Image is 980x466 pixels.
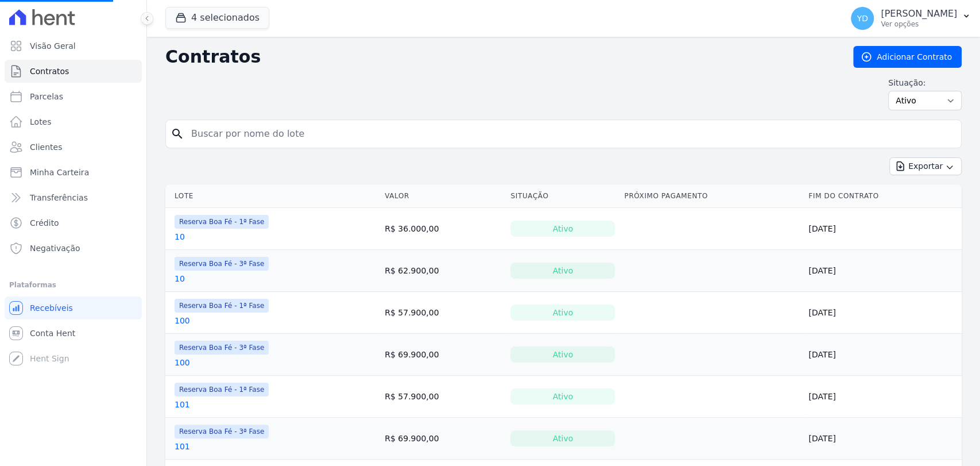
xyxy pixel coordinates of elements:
[5,237,142,260] a: Negativação
[853,46,962,68] a: Adicionar Contrato
[619,184,804,208] th: Próximo Pagamento
[5,34,142,57] a: Visão Geral
[30,328,75,339] span: Conta Hent
[165,47,835,67] h2: Contratos
[380,250,506,292] td: R$ 62.900,00
[842,2,980,34] button: YD [PERSON_NAME] Ver opções
[857,14,867,22] span: YD
[5,186,142,209] a: Transferências
[380,334,506,376] td: R$ 69.900,00
[380,418,506,460] td: R$ 69.900,00
[175,231,185,242] a: 10
[881,20,957,29] p: Ver opções
[175,441,190,452] a: 101
[5,60,142,83] a: Contratos
[380,184,506,208] th: Valor
[888,77,962,88] label: Situação:
[5,85,142,108] a: Parcelas
[30,242,80,254] span: Negativação
[804,292,962,334] td: [DATE]
[165,7,269,29] button: 4 selecionados
[30,116,52,128] span: Lotes
[30,91,63,102] span: Parcelas
[184,122,956,145] input: Buscar por nome do lote
[5,322,142,345] a: Conta Hent
[30,66,69,77] span: Contratos
[175,357,190,368] a: 100
[30,302,73,314] span: Recebíveis
[889,157,962,175] button: Exportar
[380,376,506,418] td: R$ 57.900,00
[5,136,142,159] a: Clientes
[175,341,269,355] span: Reserva Boa Fé - 3ª Fase
[510,305,615,321] div: Ativo
[804,418,962,460] td: [DATE]
[380,208,506,250] td: R$ 36.000,00
[5,110,142,133] a: Lotes
[30,167,89,178] span: Minha Carteira
[5,296,142,319] a: Recebíveis
[5,211,142,234] a: Crédito
[804,334,962,376] td: [DATE]
[804,208,962,250] td: [DATE]
[5,161,142,184] a: Minha Carteira
[510,221,615,237] div: Ativo
[175,399,190,410] a: 101
[30,141,62,153] span: Clientes
[881,8,957,20] p: [PERSON_NAME]
[171,127,184,141] i: search
[175,299,269,313] span: Reserva Boa Fé - 1ª Fase
[804,250,962,292] td: [DATE]
[175,425,269,438] span: Reserva Boa Fé - 3ª Fase
[804,376,962,418] td: [DATE]
[30,192,88,203] span: Transferências
[165,184,380,208] th: Lote
[510,388,615,405] div: Ativo
[175,257,269,271] span: Reserva Boa Fé - 3ª Fase
[380,292,506,334] td: R$ 57.900,00
[9,278,137,292] div: Plataformas
[510,346,615,363] div: Ativo
[175,273,185,284] a: 10
[506,184,619,208] th: Situação
[30,40,76,52] span: Visão Geral
[510,263,615,279] div: Ativo
[175,215,269,229] span: Reserva Boa Fé - 1ª Fase
[804,184,962,208] th: Fim do Contrato
[30,217,59,229] span: Crédito
[175,315,190,326] a: 100
[510,430,615,446] div: Ativo
[175,383,269,396] span: Reserva Boa Fé - 1ª Fase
